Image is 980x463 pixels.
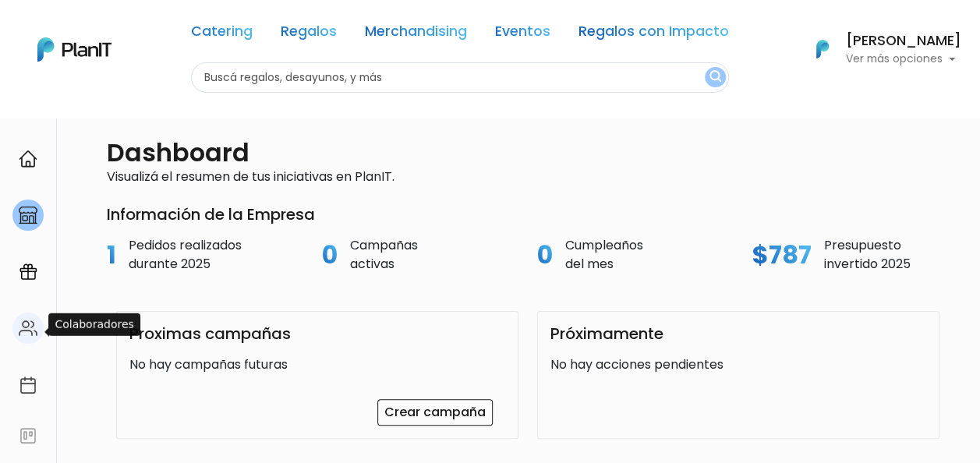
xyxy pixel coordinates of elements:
[752,240,812,270] h2: $787
[709,70,721,85] img: search_button-432b6d5273f82d61273b3651a40e1bd1b912527efae98b1b7a1b2c0702e16a8d.svg
[107,240,116,270] h2: 1
[846,34,961,48] h6: [PERSON_NAME]
[129,324,291,343] h3: Proximas campañas
[846,54,961,65] p: Ver más opciones
[19,376,37,394] img: calendar-87d922413cdce8b2cf7b7f5f62616a5cf9e4887200fb71536465627b3292af00.svg
[19,206,37,224] img: marketplace-4ceaa7011d94191e9ded77b95e3339b90024bf715f7c57f8cf31f2d8c509eaba.svg
[537,240,553,270] h2: 0
[565,236,643,274] p: Cumpleaños del mes
[80,15,225,45] div: ¿Necesitás ayuda?
[19,150,37,168] img: home-e721727adea9d79c4d83392d1f703f7f8bce08238fde08b1acbfd93340b81755.svg
[350,236,418,274] p: Campañas activas
[365,25,467,44] a: Merchandising
[805,32,840,66] img: PlanIt Logo
[377,399,493,426] a: Crear campaña
[191,62,729,93] input: Buscá regalos, desayunos, y más
[37,37,111,62] img: PlanIt Logo
[73,168,949,186] p: Visualizá el resumen de tus iniciativas en PlanIT.
[107,205,949,224] h3: Información de la Empresa
[796,29,961,69] button: PlanIt Logo [PERSON_NAME] Ver más opciones
[129,236,242,274] p: Pedidos realizados durante 2025
[48,313,140,336] div: Colaboradores
[19,263,37,281] img: campaigns-02234683943229c281be62815700db0a1741e53638e28bf9629b52c665b00959.svg
[550,355,926,374] p: No hay acciones pendientes
[19,426,37,445] img: feedback-78b5a0c8f98aac82b08bfc38622c3050aee476f2c9584af64705fc4e61158814.svg
[19,319,37,338] img: people-662611757002400ad9ed0e3c099ab2801c6687ba6c219adb57efc949bc21e19d.svg
[550,324,663,343] h3: Próximamente
[322,240,338,270] h2: 0
[578,25,729,44] a: Regalos con Impacto
[191,25,253,44] a: Catering
[281,25,337,44] a: Regalos
[824,236,911,274] p: Presupuesto invertido 2025
[107,138,249,168] h2: Dashboard
[129,355,505,374] p: No hay campañas futuras
[495,25,550,44] a: Eventos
